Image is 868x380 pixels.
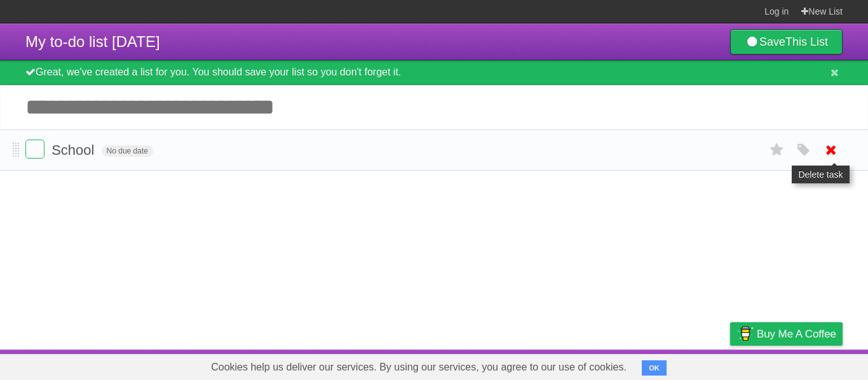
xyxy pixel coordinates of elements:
a: SaveThis List [730,29,843,55]
img: Buy me a coffee [736,323,754,344]
a: Developers [603,353,654,377]
b: This List [785,36,828,48]
span: Cookies help us deliver our services. By using our services, you agree to our use of cookies. [198,355,639,380]
label: Done [25,140,44,159]
a: About [561,353,588,377]
span: My to-do list [DATE] [25,33,160,50]
a: Privacy [714,353,747,377]
a: Suggest a feature [763,353,843,377]
a: Buy me a coffee [730,322,843,346]
span: School [51,142,97,158]
label: Star task [765,140,789,161]
button: OK [642,360,667,376]
span: No due date [102,145,153,157]
span: Buy me a coffee [757,323,836,345]
a: Terms [670,353,698,377]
